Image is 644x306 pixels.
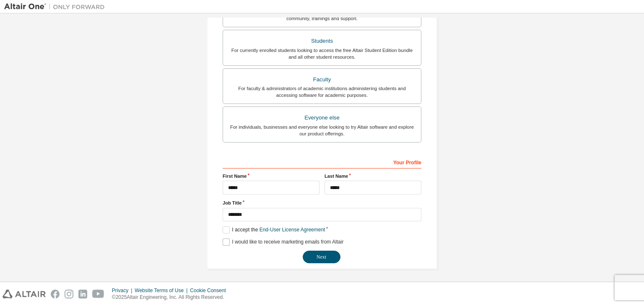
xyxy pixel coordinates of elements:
[190,287,231,294] div: Cookie Consent
[223,226,325,233] label: I accept the
[325,173,421,179] label: Last Name
[112,287,135,294] div: Privacy
[228,47,416,60] div: For currently enrolled students looking to access the free Altair Student Edition bundle and all ...
[92,290,104,298] img: youtube.svg
[223,239,343,246] label: I would like to receive marketing emails from Altair
[228,74,416,86] div: Faculty
[3,290,46,298] img: altair_logo.svg
[78,290,87,298] img: linkedin.svg
[228,35,416,47] div: Students
[51,290,60,298] img: facebook.svg
[228,85,416,99] div: For faculty & administrators of academic institutions administering students and accessing softwa...
[303,251,340,263] button: Next
[112,294,231,301] p: © 2025 Altair Engineering, Inc. All Rights Reserved.
[223,155,421,169] div: Your Profile
[228,112,416,124] div: Everyone else
[223,200,421,206] label: Job Title
[223,173,319,179] label: First Name
[228,124,416,137] div: For individuals, businesses and everyone else looking to try Altair software and explore our prod...
[135,287,190,294] div: Website Terms of Use
[65,290,73,298] img: instagram.svg
[4,3,109,11] img: Altair One
[260,227,325,233] a: End-User License Agreement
